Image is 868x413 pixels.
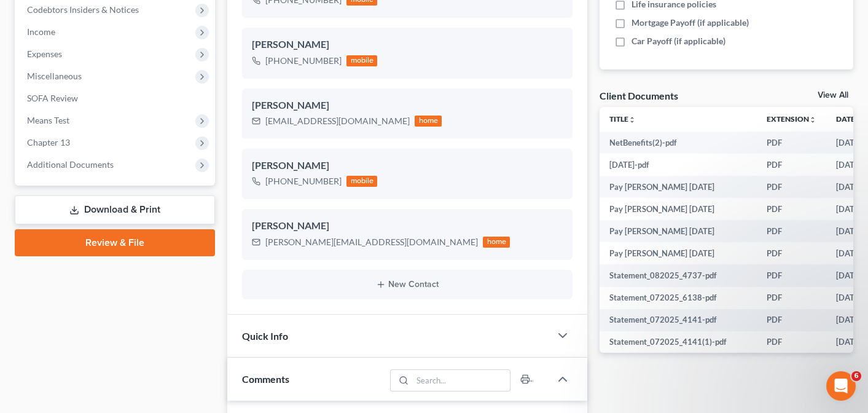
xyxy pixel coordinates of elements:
[757,309,826,331] td: PDF
[265,55,342,67] div: [PHONE_NUMBER]
[757,220,826,242] td: PDF
[757,154,826,176] td: PDF
[757,287,826,309] td: PDF
[600,132,757,154] td: NetBenefits(2)-pdf
[27,26,55,37] span: Income
[600,242,757,264] td: Pay [PERSON_NAME] [DATE]
[27,115,69,125] span: Means Test
[600,309,757,331] td: Statement_072025_4141-pdf
[757,242,826,264] td: PDF
[851,371,861,381] span: 6
[600,154,757,176] td: [DATE]-pdf
[15,229,215,256] a: Review & File
[252,219,563,234] div: [PERSON_NAME]
[252,159,563,173] div: [PERSON_NAME]
[27,159,114,170] span: Additional Documents
[600,331,757,353] td: Statement_072025_4141(1)-pdf
[826,371,856,401] iframe: Intercom live chat
[27,71,82,81] span: Miscellaneous
[413,370,510,391] input: Search...
[757,331,826,353] td: PDF
[631,35,725,47] span: Car Payoff (if applicable)
[757,264,826,286] td: PDF
[600,176,757,198] td: Pay [PERSON_NAME] [DATE]
[415,116,442,127] div: home
[252,98,563,113] div: [PERSON_NAME]
[757,132,826,154] td: PDF
[600,198,757,220] td: Pay [PERSON_NAME] [DATE]
[628,116,636,124] i: unfold_more
[600,287,757,309] td: Statement_072025_6138-pdf
[809,116,816,124] i: unfold_more
[265,236,478,248] div: [PERSON_NAME][EMAIL_ADDRESS][DOMAIN_NAME]
[346,55,377,66] div: mobile
[600,220,757,242] td: Pay [PERSON_NAME] [DATE]
[631,17,749,29] span: Mortgage Payoff (if applicable)
[346,176,377,187] div: mobile
[609,114,636,124] a: Titleunfold_more
[757,198,826,220] td: PDF
[600,89,678,102] div: Client Documents
[483,237,510,248] div: home
[252,280,563,289] button: New Contact
[15,195,215,224] a: Download & Print
[767,114,816,124] a: Extensionunfold_more
[252,37,563,52] div: [PERSON_NAME]
[265,175,342,187] div: [PHONE_NUMBER]
[818,91,848,100] a: View All
[757,176,826,198] td: PDF
[27,4,139,15] span: Codebtors Insiders & Notices
[27,93,78,103] span: SOFA Review
[242,330,288,342] span: Quick Info
[600,264,757,286] td: Statement_082025_4737-pdf
[27,49,62,59] span: Expenses
[265,115,410,127] div: [EMAIL_ADDRESS][DOMAIN_NAME]
[242,373,289,385] span: Comments
[27,137,70,147] span: Chapter 13
[17,87,215,109] a: SOFA Review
